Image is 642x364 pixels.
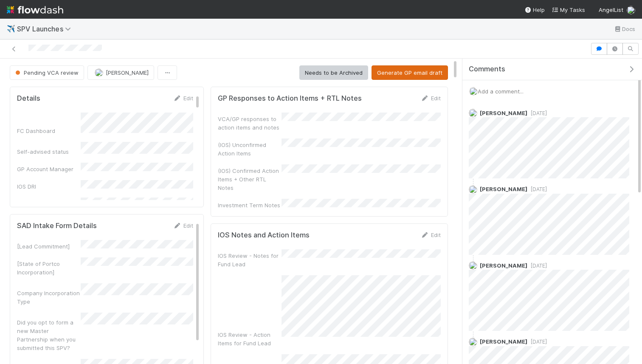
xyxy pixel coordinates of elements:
[17,242,81,251] div: [Lead Commitment]
[17,147,81,156] div: Self-advised status
[552,6,585,13] span: My Tasks
[480,110,527,116] span: [PERSON_NAME]
[95,68,103,77] img: avatar_0a9e60f7-03da-485c-bb15-a40c44fcec20.png
[527,262,547,269] span: [DATE]
[7,25,15,32] span: ✈️
[173,222,193,229] a: Edit
[480,186,527,192] span: [PERSON_NAME]
[469,87,478,96] img: avatar_0a9e60f7-03da-485c-bb15-a40c44fcec20.png
[372,65,448,80] button: Generate GP email draft
[627,6,635,14] img: avatar_0a9e60f7-03da-485c-bb15-a40c44fcec20.png
[469,65,505,73] span: Comments
[527,186,547,192] span: [DATE]
[218,115,282,132] div: VCA/GP responses to action items and notes
[218,201,282,209] div: Investment Term Notes
[218,141,282,158] div: (IOS) Unconfirmed Action Items
[527,110,547,116] span: [DATE]
[524,6,545,14] div: Help
[17,222,97,230] h5: SAD Intake Form Details
[478,88,524,95] span: Add a comment...
[106,69,149,76] span: [PERSON_NAME]
[218,330,282,347] div: IOS Review - Action Items for Fund Lead
[173,95,193,102] a: Edit
[599,6,623,13] span: AngelList
[527,339,547,345] span: [DATE]
[17,127,81,135] div: FC Dashboard
[17,165,81,173] div: GP Account Manager
[218,94,362,103] h5: GP Responses to Action Items + RTL Notes
[17,260,81,277] div: [State of Portco Incorporation]
[17,25,75,33] span: SPV Launches
[17,94,40,103] h5: Details
[87,65,154,80] button: [PERSON_NAME]
[552,6,585,14] a: My Tasks
[480,338,527,345] span: [PERSON_NAME]
[17,289,81,306] div: Company Incorporation Type
[218,166,282,192] div: (IOS) Confirmed Action Items + Other RTL Notes
[17,318,81,352] div: Did you opt to form a new Master Partnership when you submitted this SPV?
[299,65,368,80] button: Needs to be Archived
[480,262,527,269] span: [PERSON_NAME]
[614,24,635,34] a: Docs
[421,95,441,102] a: Edit
[17,182,81,191] div: IOS DRI
[469,338,477,346] img: avatar_b18de8e2-1483-4e81-aa60-0a3d21592880.png
[421,231,441,238] a: Edit
[17,200,81,208] div: Ready to Launch DRI
[469,261,477,270] img: avatar_b18de8e2-1483-4e81-aa60-0a3d21592880.png
[469,185,477,194] img: avatar_0a9e60f7-03da-485c-bb15-a40c44fcec20.png
[218,231,310,240] h5: IOS Notes and Action Items
[218,251,282,268] div: IOS Review - Notes for Fund Lead
[469,109,477,117] img: avatar_0a9e60f7-03da-485c-bb15-a40c44fcec20.png
[7,3,63,17] img: logo-inverted-e16ddd16eac7371096b0.svg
